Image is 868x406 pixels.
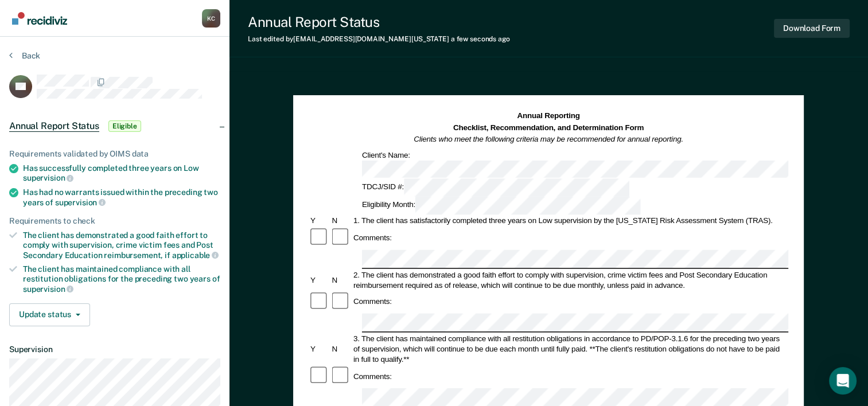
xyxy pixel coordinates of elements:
[774,19,850,38] button: Download Form
[9,50,40,61] button: Back
[9,345,220,354] dt: Supervision
[23,188,220,207] div: Has had no warrants issued within the preceding two years of
[9,149,220,159] div: Requirements validated by OIMS data
[360,197,643,214] div: Eligibility Month:
[309,216,330,226] div: Y
[309,343,330,354] div: Y
[108,120,141,132] span: Eligible
[451,35,510,43] span: a few seconds ago
[330,275,352,285] div: N
[330,216,352,226] div: N
[352,270,788,290] div: 2. The client has demonstrated a good faith effort to comply with supervision, crime victim fees ...
[309,275,330,285] div: Y
[248,35,510,43] div: Last edited by [EMAIL_ADDRESS][DOMAIN_NAME][US_STATE]
[352,333,788,364] div: 3. The client has maintained compliance with all restitution obligations in accordance to PD/POP-...
[55,198,106,207] span: supervision
[352,233,394,243] div: Comments:
[23,264,220,294] div: The client has maintained compliance with all restitution obligations for the preceding two years of
[9,303,90,326] button: Update status
[517,112,580,120] strong: Annual Reporting
[23,163,220,183] div: Has successfully completed three years on Low
[248,14,510,30] div: Annual Report Status
[9,216,220,226] div: Requirements to check
[352,216,788,226] div: 1. The client has satisfactorily completed three years on Low supervision by the [US_STATE] Risk ...
[9,120,99,132] span: Annual Report Status
[23,231,220,260] div: The client has demonstrated a good faith effort to comply with supervision, crime victim fees and...
[12,12,67,25] img: Recidiviz
[352,371,394,381] div: Comments:
[360,179,631,197] div: TDCJ/SID #:
[202,9,220,28] div: K C
[23,173,73,182] span: supervision
[330,343,352,354] div: N
[414,135,684,143] em: Clients who meet the following criteria may be recommended for annual reporting.
[172,251,219,260] span: applicable
[453,123,644,132] strong: Checklist, Recommendation, and Determination Form
[829,367,857,395] div: Open Intercom Messenger
[352,296,394,307] div: Comments:
[202,9,220,28] button: Profile dropdown button
[23,284,73,294] span: supervision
